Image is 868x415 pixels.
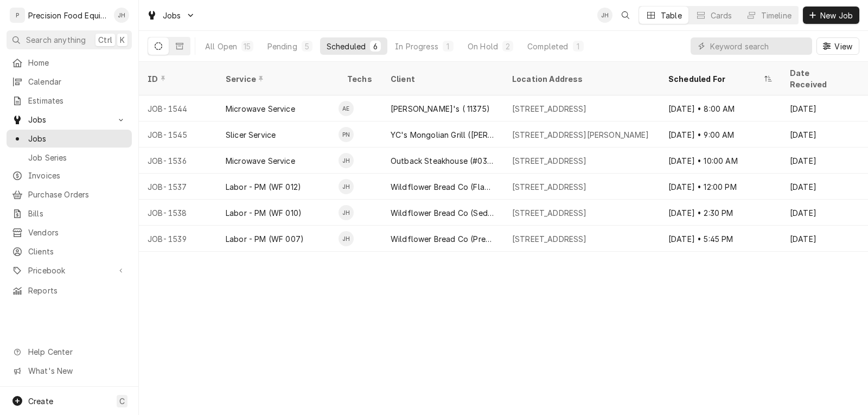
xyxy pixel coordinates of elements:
[142,7,200,24] a: Go to Jobs
[512,103,587,114] div: [STREET_ADDRESS]
[7,186,132,203] a: Purchase Orders
[391,129,495,141] div: YC's Mongolian Grill ([PERSON_NAME])
[781,200,859,226] div: [DATE]
[120,34,125,46] span: K
[7,92,132,110] a: Estimates
[28,95,126,106] span: Estimates
[391,103,490,114] div: [PERSON_NAME]'s ( 11375)
[28,346,125,357] span: Help Center
[339,153,354,168] div: JH
[139,122,217,148] div: JOB-1545
[28,208,126,219] span: Bills
[139,226,217,252] div: JOB-1539
[114,8,129,23] div: JH
[7,73,132,91] a: Calendar
[781,95,859,122] div: [DATE]
[761,10,792,21] div: Timeline
[661,10,682,21] div: Table
[226,129,276,141] div: Slicer Service
[512,233,587,245] div: [STREET_ADDRESS]
[7,30,132,49] button: Search anythingCtrlK
[505,41,511,52] div: 2
[7,205,132,222] a: Bills
[710,37,807,55] input: Keyword search
[28,246,126,257] span: Clients
[226,233,304,245] div: Labor - PM (WF 007)
[28,76,126,87] span: Calendar
[391,155,495,167] div: Outback Steakhouse (#0317)
[711,10,732,21] div: Cards
[339,153,354,168] div: Jason Hertel's Avatar
[28,265,110,276] span: Pricebook
[267,41,297,52] div: Pending
[339,179,354,194] div: JH
[7,167,132,184] a: Invoices
[26,34,86,46] span: Search anything
[468,41,498,52] div: On Hold
[7,282,132,299] a: Reports
[28,114,110,125] span: Jobs
[512,129,649,141] div: [STREET_ADDRESS][PERSON_NAME]
[7,54,132,72] a: Home
[347,73,373,85] div: Techs
[781,174,859,200] div: [DATE]
[597,8,612,23] div: Jason Hertel's Avatar
[395,41,438,52] div: In Progress
[339,101,354,116] div: AE
[339,205,354,220] div: JH
[781,148,859,174] div: [DATE]
[7,224,132,241] a: Vendors
[391,73,493,85] div: Client
[668,73,762,85] div: Scheduled For
[660,148,781,174] div: [DATE] • 10:00 AM
[119,395,125,407] span: C
[512,207,587,219] div: [STREET_ADDRESS]
[391,207,495,219] div: Wildflower Bread Co (Sedona - #10)
[28,285,126,296] span: Reports
[10,8,25,23] div: P
[7,362,132,380] a: Go to What's New
[226,103,295,114] div: Microwave Service
[803,7,859,24] button: New Job
[339,127,354,142] div: PN
[28,189,126,200] span: Purchase Orders
[28,152,126,163] span: Job Series
[512,155,587,167] div: [STREET_ADDRESS]
[660,200,781,226] div: [DATE] • 2:30 PM
[816,37,859,55] button: View
[28,170,126,181] span: Invoices
[28,365,125,376] span: What's New
[327,41,366,52] div: Scheduled
[512,181,587,193] div: [STREET_ADDRESS]
[28,227,126,238] span: Vendors
[244,41,251,52] div: 15
[339,231,354,246] div: JH
[7,130,132,148] a: Jobs
[163,10,181,21] span: Jobs
[205,41,237,52] div: All Open
[339,101,354,116] div: Anthony Ellinger's Avatar
[781,226,859,252] div: [DATE]
[7,242,132,260] a: Clients
[391,233,495,245] div: Wildflower Bread Co (Prescott - #07)
[226,155,295,167] div: Microwave Service
[575,41,582,52] div: 1
[28,397,53,406] span: Create
[660,122,781,148] div: [DATE] • 9:00 AM
[139,200,217,226] div: JOB-1538
[139,95,217,122] div: JOB-1544
[139,174,217,200] div: JOB-1537
[660,174,781,200] div: [DATE] • 12:00 PM
[660,95,781,122] div: [DATE] • 8:00 AM
[7,111,132,129] a: Go to Jobs
[28,10,108,21] div: Precision Food Equipment LLC
[339,231,354,246] div: Jason Hertel's Avatar
[527,41,568,52] div: Completed
[512,73,649,85] div: Location Address
[391,181,495,193] div: Wildflower Bread Co (Flagstaff - #12)
[790,67,848,90] div: Date Received
[226,73,328,85] div: Service
[818,10,855,21] span: New Job
[98,34,112,46] span: Ctrl
[445,41,451,52] div: 1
